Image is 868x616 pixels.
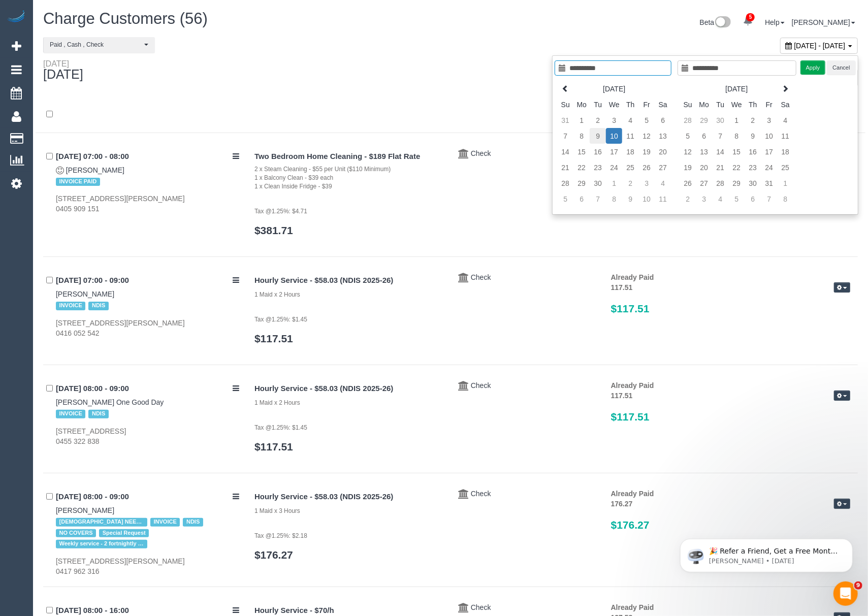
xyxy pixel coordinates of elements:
td: 30 [590,175,606,191]
h4: [DATE] 07:00 - 09:00 [56,276,239,285]
a: Help [765,18,785,26]
td: 11 [655,191,671,207]
small: Tax @1.25%: $4.71 [254,208,307,215]
td: 1 [728,112,745,128]
td: 20 [655,144,671,159]
td: 5 [638,112,655,128]
div: [STREET_ADDRESS] 0455 322 838 [56,426,239,446]
td: 2 [622,175,638,191]
td: 27 [696,175,712,191]
h4: [DATE] 08:00 - 09:00 [56,493,239,501]
td: 26 [680,175,696,191]
td: 7 [590,191,606,207]
td: 3 [761,112,777,128]
td: 16 [745,144,761,159]
td: 10 [606,128,622,144]
a: $176.27 [254,549,293,561]
th: We [728,96,745,112]
th: Th [745,96,761,112]
td: 31 [557,112,573,128]
td: 9 [745,128,761,144]
td: 11 [777,128,793,144]
strong: 117.51 [611,283,633,291]
td: 1 [573,112,590,128]
h4: [DATE] 08:00 - 09:00 [56,384,239,393]
a: 5 [738,10,758,33]
span: Paid , Cash , Check [50,41,142,49]
td: 21 [557,159,573,175]
div: 1 x Clean Inside Fridge - $39 [254,182,443,191]
th: Th [622,96,638,112]
span: 5 [746,13,755,21]
h4: [DATE] 08:00 - 16:00 [56,606,239,615]
span: Charge Customers (56) [43,10,208,27]
a: Check [471,381,491,390]
td: 16 [590,144,606,159]
td: 6 [696,128,712,144]
h4: Hourly Service - $70/h [254,606,443,615]
td: 30 [712,112,728,128]
td: 4 [622,112,638,128]
small: Tax @1.25%: $1.45 [254,316,307,323]
div: [STREET_ADDRESS][PERSON_NAME] 0405 909 151 [56,193,239,214]
td: 3 [696,191,712,207]
div: [STREET_ADDRESS][PERSON_NAME] 0416 052 542 [56,318,239,338]
td: 2 [680,191,696,207]
td: 1 [606,175,622,191]
td: 29 [728,175,745,191]
td: 12 [638,128,655,144]
a: $117.51 [254,333,293,344]
a: Check [471,273,491,281]
td: 30 [745,175,761,191]
td: 17 [761,144,777,159]
td: 24 [606,159,622,175]
span: INVOICE [56,410,85,418]
td: 26 [638,159,655,175]
td: 7 [761,191,777,207]
a: [PERSON_NAME] [792,18,855,26]
a: [PERSON_NAME] [56,506,114,514]
td: 28 [680,112,696,128]
td: 7 [557,128,573,144]
div: Tags [56,175,239,188]
td: 6 [745,191,761,207]
div: Tags [56,515,239,550]
strong: 176.27 [611,500,633,508]
td: 14 [557,144,573,159]
strong: Already Paid [611,490,654,498]
img: Automaid Logo [6,10,26,24]
th: [DATE] [696,81,777,96]
td: 1 [777,175,793,191]
span: NDIS [88,302,108,310]
small: Tax @1.25%: $1.45 [254,424,307,431]
th: Sa [655,96,671,112]
span: NO COVERS [56,529,96,537]
h4: [DATE] 07:00 - 08:00 [56,152,239,161]
small: Tax @1.25%: $2.18 [254,532,307,539]
td: 12 [680,144,696,159]
td: 18 [622,144,638,159]
small: 1 Maid x 2 Hours [254,399,300,406]
td: 25 [777,159,793,175]
td: 4 [712,191,728,207]
h4: Two Bedroom Home Cleaning - $189 Flat Rate [254,152,443,161]
small: 1 Maid x 3 Hours [254,507,300,514]
h4: Hourly Service - $58.03 (NDIS 2025-26) [254,493,443,501]
button: Apply [800,60,826,75]
td: 29 [696,112,712,128]
td: 5 [557,191,573,207]
h3: $117.51 [611,303,850,314]
h3: $176.27 [611,519,850,531]
td: 8 [777,191,793,207]
td: 8 [573,128,590,144]
span: NDIS [88,410,108,418]
img: New interface [714,16,731,29]
td: 29 [573,175,590,191]
td: 10 [761,128,777,144]
td: 18 [777,144,793,159]
th: Fr [638,96,655,112]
